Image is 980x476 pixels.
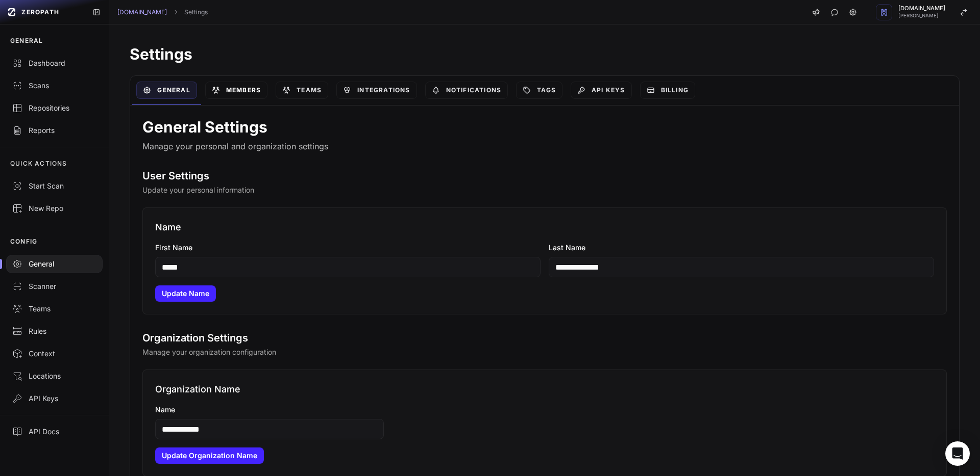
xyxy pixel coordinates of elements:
[142,169,947,183] h2: User Settings
[10,37,43,45] p: GENERAL
[12,203,96,214] div: New Repo
[117,8,167,16] a: [DOMAIN_NAME]
[155,243,541,253] label: First Name
[945,441,970,466] div: Open Intercom Messenger
[516,82,562,99] a: Tags
[12,427,96,437] div: API Docs
[571,82,632,99] a: API Keys
[12,58,96,68] div: Dashboard
[12,326,96,336] div: Rules
[155,285,216,302] button: Update Name
[155,405,934,415] label: Name
[142,118,947,136] h1: General Settings
[155,382,934,396] h3: Organization Name
[12,81,96,91] div: Scans
[155,447,264,464] button: Update Organization Name
[142,347,947,357] p: Manage your organization configuration
[184,8,208,16] a: Settings
[336,82,416,99] a: Integrations
[12,125,96,136] div: Reports
[117,8,208,16] nav: breadcrumb
[205,82,267,99] a: Members
[155,220,934,234] h3: Name
[12,103,96,113] div: Repositories
[4,4,84,20] a: ZEROPATH
[21,8,59,16] span: ZEROPATH
[142,140,947,152] p: Manage your personal and organization settings
[640,82,695,99] a: Billing
[12,181,96,191] div: Start Scan
[898,13,945,18] span: [PERSON_NAME]
[142,185,947,195] p: Update your personal information
[10,160,67,168] p: QUICK ACTIONS
[12,349,96,359] div: Context
[898,6,945,11] span: [DOMAIN_NAME]
[12,393,96,404] div: API Keys
[12,281,96,292] div: Scanner
[276,82,328,99] a: Teams
[130,45,960,63] h1: Settings
[425,82,508,99] a: Notifications
[10,237,37,246] p: CONFIG
[12,371,96,381] div: Locations
[12,304,96,314] div: Teams
[136,82,197,99] a: General
[12,259,96,269] div: General
[172,9,179,16] svg: chevron right,
[549,243,934,253] label: Last Name
[142,331,947,345] h2: Organization Settings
